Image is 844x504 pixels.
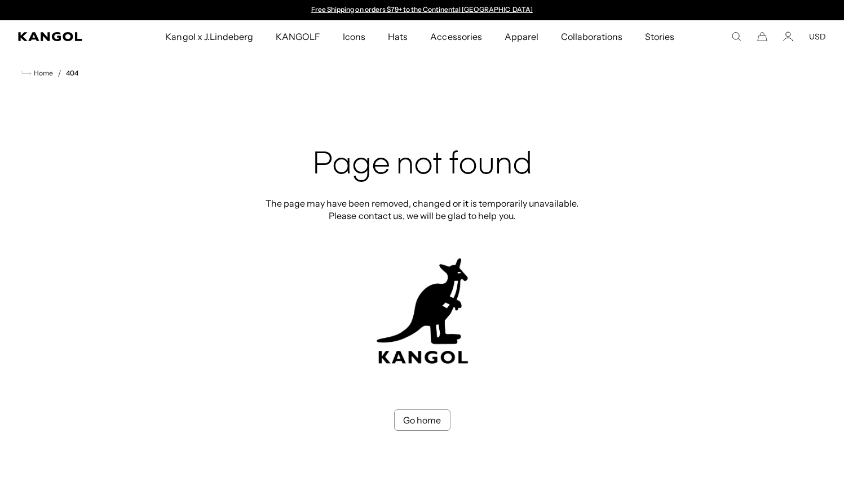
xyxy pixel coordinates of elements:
[377,20,419,53] a: Hats
[154,20,264,53] a: Kangol x J.Lindeberg
[550,20,634,53] a: Collaborations
[66,69,78,77] a: 404
[374,258,470,364] img: kangol-404-logo.jpg
[645,20,674,53] span: Stories
[21,68,53,78] a: Home
[343,20,365,53] span: Icons
[262,148,582,184] h2: Page not found
[306,6,538,15] slideshow-component: Announcement bar
[264,20,332,53] a: KANGOLF
[32,69,53,77] span: Home
[561,20,622,53] span: Collaborations
[493,20,550,53] a: Apparel
[306,6,538,15] div: 1 of 2
[18,32,109,41] a: Kangol
[53,66,61,80] li: /
[394,409,450,431] a: Go home
[388,20,408,53] span: Hats
[783,32,793,42] a: Account
[276,20,320,53] span: KANGOLF
[332,20,377,53] a: Icons
[311,5,533,14] a: Free Shipping on orders $79+ to the Continental [GEOGRAPHIC_DATA]
[634,20,686,53] a: Stories
[757,32,767,42] button: Cart
[419,20,493,53] a: Accessories
[430,20,481,53] span: Accessories
[731,32,741,42] summary: Search here
[809,32,826,42] button: USD
[165,20,253,53] span: Kangol x J.Lindeberg
[262,197,582,222] p: The page may have been removed, changed or it is temporarily unavailable. Please contact us, we w...
[505,20,538,53] span: Apparel
[306,6,538,15] div: Announcement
